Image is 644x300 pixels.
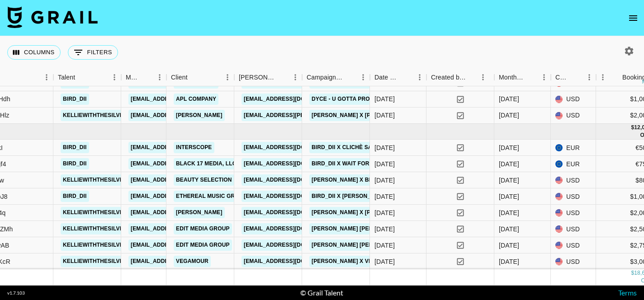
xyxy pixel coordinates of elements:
[40,70,53,84] button: Menu
[128,191,276,202] a: [EMAIL_ADDRESS][PERSON_NAME][DOMAIN_NAME]
[61,110,143,121] a: kelliewiththesilverhair
[370,69,426,86] div: Date Created
[309,110,413,121] a: [PERSON_NAME] x [PERSON_NAME]
[174,94,218,105] a: APL Company
[61,174,143,186] a: kelliewiththesilverhair
[241,207,343,218] a: [EMAIL_ADDRESS][DOMAIN_NAME]
[58,69,75,86] div: Talent
[221,70,234,84] button: Menu
[309,142,405,153] a: bird_dii x Clichè Sad Version
[537,70,551,84] button: Menu
[121,69,166,86] div: Manager
[499,111,519,120] div: Jul '25
[61,207,143,218] a: kelliewiththesilverhair
[309,174,507,186] a: [PERSON_NAME] x Biodance Radiant Vita [MEDICAL_DATA] Serum
[61,256,143,267] a: kelliewiththesilverhair
[128,142,276,153] a: [EMAIL_ADDRESS][PERSON_NAME][DOMAIN_NAME]
[171,69,188,86] div: Client
[174,191,262,202] a: Ethereal Music Group Ltd.
[309,191,527,202] a: bird_dii x [PERSON_NAME] K x [PERSON_NAME] – nobody (make me feel)
[174,158,239,169] a: Black 17 Media, LLC
[499,225,519,234] div: Sep '25
[128,110,276,121] a: [EMAIL_ADDRESS][PERSON_NAME][DOMAIN_NAME]
[128,207,276,218] a: [EMAIL_ADDRESS][PERSON_NAME][DOMAIN_NAME]
[499,94,519,103] div: Jul '25
[234,69,302,86] div: Booker
[551,221,596,237] div: USD
[126,69,140,86] div: Manager
[499,69,525,86] div: Month Due
[551,253,596,270] div: USD
[499,208,519,217] div: Sep '25
[309,256,439,267] a: [PERSON_NAME] x Vegamour - September
[241,256,343,267] a: [EMAIL_ADDRESS][DOMAIN_NAME]
[476,70,490,84] button: Menu
[499,241,519,250] div: Sep '25
[239,69,276,86] div: [PERSON_NAME]
[300,288,343,297] div: © Grail Talent
[53,69,121,86] div: Talent
[241,110,389,121] a: [EMAIL_ADDRESS][PERSON_NAME][DOMAIN_NAME]
[241,142,343,153] a: [EMAIL_ADDRESS][DOMAIN_NAME]
[624,9,642,27] button: open drawer
[309,223,428,234] a: [PERSON_NAME] [PERSON_NAME] GRWM
[551,188,596,205] div: USD
[551,172,596,188] div: USD
[499,143,519,152] div: Sep '25
[374,241,395,250] div: 01/09/2025
[276,71,289,84] button: Sort
[551,237,596,253] div: USD
[374,208,395,217] div: 09/09/2025
[555,69,570,86] div: Currency
[499,192,519,201] div: Sep '25
[309,158,381,169] a: bird_dii x WAIT FOR ME
[596,70,610,84] button: Menu
[374,94,395,103] div: 07/07/2025
[499,176,519,185] div: Sep '25
[61,239,143,251] a: kelliewiththesilverhair
[374,159,395,169] div: 09/09/2025
[241,239,343,251] a: [EMAIL_ADDRESS][DOMAIN_NAME]
[631,270,634,277] div: $
[374,225,395,234] div: 01/09/2025
[551,91,596,108] div: USD
[426,69,494,86] div: Created by Grail Team
[61,191,89,202] a: bird_dii
[128,256,276,267] a: [EMAIL_ADDRESS][PERSON_NAME][DOMAIN_NAME]
[75,71,88,84] button: Sort
[302,69,370,86] div: Campaign (Type)
[128,239,276,251] a: [EMAIL_ADDRESS][PERSON_NAME][DOMAIN_NAME]
[108,70,121,84] button: Menu
[551,156,596,172] div: EUR
[551,140,596,156] div: EUR
[374,69,400,86] div: Date Created
[356,70,370,84] button: Menu
[174,110,225,121] a: [PERSON_NAME]
[374,192,395,201] div: 23/09/2025
[174,256,211,267] a: Vegamour
[128,223,276,234] a: [EMAIL_ADDRESS][PERSON_NAME][DOMAIN_NAME]
[140,71,153,84] button: Sort
[618,288,637,297] a: Terms
[153,70,166,84] button: Menu
[241,223,343,234] a: [EMAIL_ADDRESS][DOMAIN_NAME]
[374,257,395,266] div: 09/09/2025
[188,71,200,84] button: Sort
[374,176,395,185] div: 01/09/2025
[289,70,302,84] button: Menu
[128,94,276,105] a: [EMAIL_ADDRESS][PERSON_NAME][DOMAIN_NAME]
[174,174,234,186] a: Beauty Selection
[241,191,343,202] a: [EMAIL_ADDRESS][DOMAIN_NAME]
[61,142,89,153] a: bird_dii
[525,71,537,84] button: Sort
[174,239,232,251] a: Edit Media Group
[344,71,356,84] button: Sort
[166,69,234,86] div: Client
[413,70,426,84] button: Menu
[307,69,344,86] div: Campaign (Type)
[241,158,343,169] a: [EMAIL_ADDRESS][DOMAIN_NAME]
[374,143,395,152] div: 10/09/2025
[61,94,89,105] a: bird_dii
[570,71,582,84] button: Sort
[7,6,98,28] img: Grail Talent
